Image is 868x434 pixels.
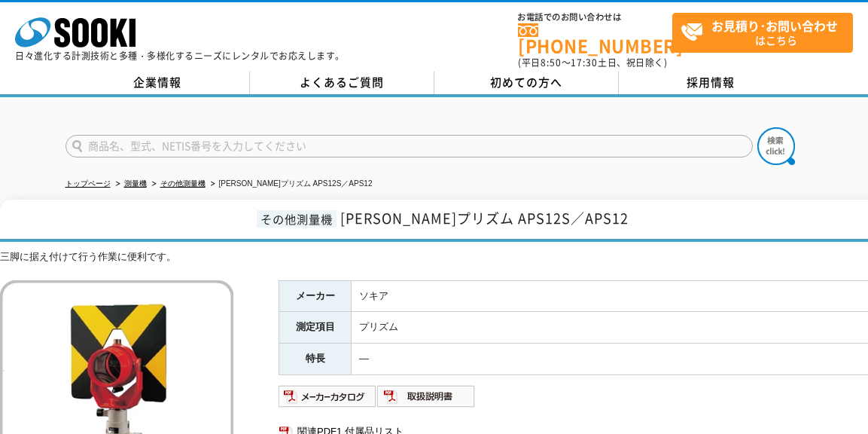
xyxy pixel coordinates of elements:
img: btn_search.png [757,127,795,165]
a: お見積り･お問い合わせはこちら [672,13,853,53]
a: メーカーカタログ [279,394,377,405]
th: 特長 [279,344,352,375]
a: 企業情報 [65,72,250,94]
img: メーカーカタログ [279,384,377,408]
a: その他測量機 [160,179,206,188]
th: 測定項目 [279,312,352,344]
span: お電話でのお問い合わせは [518,13,672,22]
span: [PERSON_NAME]プリズム APS12S／APS12 [340,208,629,228]
span: (平日 ～ 土日、祝日除く) [518,56,667,69]
a: 初めての方へ [434,72,619,94]
p: 日々進化する計測技術と多種・多様化するニーズにレンタルでお応えします。 [15,51,345,60]
span: はこちら [681,14,852,51]
a: トップページ [65,179,111,188]
span: 8:50 [541,56,562,69]
th: メーカー [279,280,352,312]
input: 商品名、型式、NETIS番号を入力してください [65,135,753,157]
li: [PERSON_NAME]プリズム APS12S／APS12 [208,176,373,192]
a: 測量機 [124,179,147,188]
a: [PHONE_NUMBER] [518,23,672,54]
a: よくあるご質問 [250,72,434,94]
span: 17:30 [571,56,598,69]
span: その他測量機 [257,210,337,228]
span: 初めての方へ [490,74,562,90]
strong: お見積り･お問い合わせ [711,17,838,35]
a: 採用情報 [619,72,803,94]
a: 取扱説明書 [377,394,476,405]
img: 取扱説明書 [377,384,476,408]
